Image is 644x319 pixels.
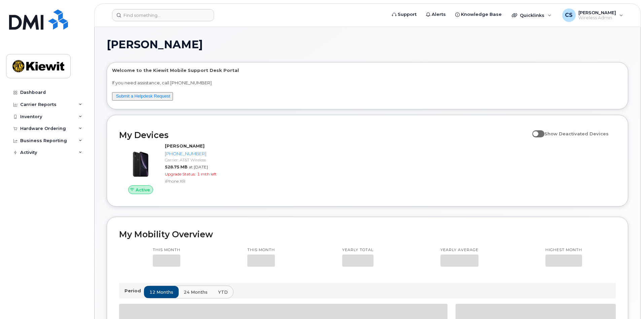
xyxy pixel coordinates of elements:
div: Carrier: AT&T Wireless [165,157,235,163]
strong: [PERSON_NAME] [165,143,205,149]
input: Show Deactivated Devices [532,127,538,133]
h2: My Mobility Overview [119,229,616,239]
span: Upgrade Status: [165,171,196,177]
button: Submit a Helpdesk Request [112,92,173,101]
span: 1 mth left [197,171,217,177]
p: This month [247,247,275,253]
p: Welcome to the Kiewit Mobile Support Desk Portal [112,67,623,74]
span: Show Deactivated Devices [544,131,609,136]
span: Active [136,187,150,193]
p: This month [153,247,180,253]
span: YTD [218,289,228,295]
p: Yearly average [440,247,478,253]
span: [PERSON_NAME] [107,39,203,50]
p: Highest month [545,247,582,253]
div: iPhone XR [165,178,235,184]
span: 528.75 MB [165,164,187,169]
a: Submit a Helpdesk Request [116,94,170,99]
p: Yearly total [342,247,373,253]
a: Active[PERSON_NAME][PHONE_NUMBER]Carrier: AT&T Wireless528.75 MBat [DATE]Upgrade Status:1 mth lef... [119,143,237,194]
div: [PHONE_NUMBER] [165,151,235,157]
span: at [DATE] [189,164,208,169]
p: If you need assistance, call [PHONE_NUMBER] [112,80,623,86]
h2: My Devices [119,130,529,140]
img: image20231002-3703462-u8y6nc.jpeg [124,146,157,179]
span: 24 months [184,289,208,295]
p: Period [124,288,144,294]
